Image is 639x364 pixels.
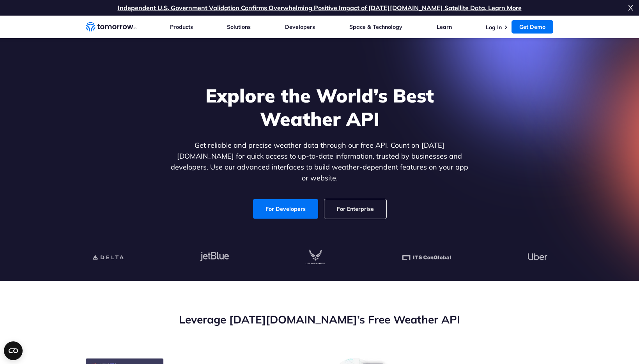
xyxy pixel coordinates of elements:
[86,312,554,327] h2: Leverage [DATE][DOMAIN_NAME]’s Free Weather API
[437,23,452,30] a: Learn
[169,84,470,131] h1: Explore the World’s Best Weather API
[349,23,402,30] a: Space & Technology
[227,23,251,30] a: Solutions
[324,199,386,219] a: For Enterprise
[285,23,315,30] a: Developers
[169,140,470,184] p: Get reliable and precise weather data through our free API. Count on [DATE][DOMAIN_NAME] for quic...
[486,24,502,31] a: Log In
[512,20,553,34] a: Get Demo
[253,199,318,219] a: For Developers
[4,341,23,360] button: Open CMP widget
[118,4,522,12] a: Independent U.S. Government Validation Confirms Overwhelming Positive Impact of [DATE][DOMAIN_NAM...
[86,21,136,33] a: Home link
[170,23,193,30] a: Products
